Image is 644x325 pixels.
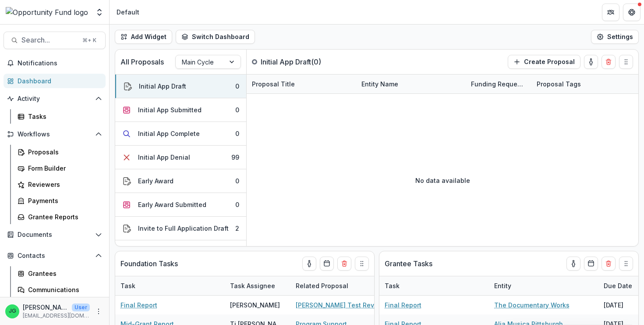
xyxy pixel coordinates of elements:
button: Notifications [4,56,106,70]
div: Default [117,7,139,17]
button: Early Award0 [115,169,246,193]
button: More [93,306,104,317]
div: Entity Name [356,75,466,93]
button: Partners [602,4,619,21]
button: toggle-assigned-to-me [566,257,580,271]
div: Funding Requested [466,79,531,89]
div: Entity Name [356,79,403,89]
div: Related Proposal [290,281,354,290]
div: Invite to Full Application Draft [138,224,229,233]
div: Proposal Tags [531,75,641,93]
p: [EMAIL_ADDRESS][DOMAIN_NAME] [23,312,90,320]
button: Initial App Submitted0 [115,98,246,122]
a: Tasks [14,109,106,124]
button: Delete card [337,257,351,271]
button: Open Activity [4,92,106,106]
a: Reviewers [14,177,106,192]
p: Initial App Draft ( 0 ) [261,57,326,67]
div: 0 [235,176,239,186]
div: Task Assignee [225,281,280,290]
button: Open Contacts [4,249,106,263]
div: 0 [235,129,239,138]
span: Documents [18,231,92,239]
img: Opportunity Fund logo [6,7,88,18]
button: Create Proposal [508,55,580,69]
p: User [72,304,90,311]
div: Dashboard [18,76,99,86]
div: Funding Requested [466,75,531,93]
div: Grantees [28,269,99,278]
p: All Proposals [120,57,164,67]
a: Form Builder [14,161,106,175]
a: Final Report [120,300,157,310]
button: Settings [591,30,639,44]
a: The Documentary Works [494,300,570,310]
div: Jake Goodman [9,308,16,314]
div: Task Assignee [225,276,290,295]
div: Entity [489,281,517,290]
button: Invite to Full Application Draft2 [115,217,246,240]
a: Proposals [14,145,106,159]
p: Foundation Tasks [120,258,178,269]
a: Final Report [385,300,421,310]
button: Drag [619,257,633,271]
button: Get Help [623,4,640,21]
div: Entity [489,276,598,295]
div: [PERSON_NAME] [230,300,280,310]
div: Initial App Submitted [138,105,202,114]
a: [PERSON_NAME] Test Reviewers [296,300,395,310]
p: [PERSON_NAME] [23,303,68,312]
div: 0 [235,200,239,209]
span: Workflows [18,131,92,138]
button: Delete card [602,257,616,271]
div: Reviewers [28,180,99,189]
p: No data available [415,176,470,185]
button: Calendar [584,257,598,271]
div: Due Date [598,281,637,290]
span: Contacts [18,252,92,260]
span: Activity [18,95,92,103]
div: Early Award Submitted [138,200,206,209]
div: Related Proposal [290,276,400,295]
button: toggle-assigned-to-me [584,55,598,69]
button: Add Widget [115,30,172,44]
div: 99 [231,153,239,162]
div: Proposal Title [247,75,356,93]
button: Switch Dashboard [176,30,255,44]
button: Calendar [320,257,334,271]
div: Grantee Reports [28,212,99,221]
div: Task [115,276,225,295]
a: Payments [14,193,106,208]
div: Task [115,281,141,290]
div: Initial App Complete [138,129,200,138]
button: Initial App Draft0 [115,75,246,98]
div: Initial App Denial [138,153,190,162]
div: 0 [235,82,239,91]
button: Initial App Denial99 [115,146,246,169]
button: Early Award Submitted0 [115,193,246,217]
button: Open Documents [4,228,106,242]
div: Communications [28,285,99,294]
a: Grantee Reports [14,210,106,224]
button: Drag [355,257,369,271]
a: Grantees [14,266,106,281]
div: 2 [235,224,239,233]
a: Dashboard [4,74,106,88]
div: Proposals [28,147,99,157]
button: Initial App Complete0 [115,122,246,146]
button: Search... [4,32,106,49]
div: ⌘ + K [81,36,98,45]
button: Open entity switcher [93,4,106,21]
button: Delete card [602,55,616,69]
div: Early Award [138,176,173,186]
div: Task [379,276,489,295]
button: Drag [619,55,633,69]
div: Initial App Draft [139,82,186,91]
div: 0 [235,105,239,114]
